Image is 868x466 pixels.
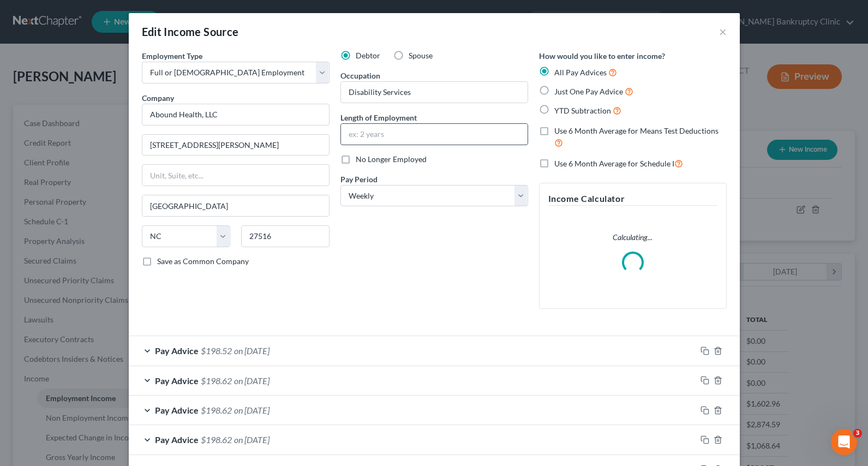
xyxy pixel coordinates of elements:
[554,87,623,96] span: Just One Pay Advice
[853,429,862,438] span: 3
[409,51,433,60] span: Spouse
[356,51,380,60] span: Debtor
[234,434,270,445] span: on [DATE]
[831,429,857,455] iframe: Intercom live chat
[234,345,270,356] span: on [DATE]
[554,68,607,77] span: All Pay Advices
[356,154,427,164] span: No Longer Employed
[201,375,232,386] span: $198.62
[234,375,270,386] span: on [DATE]
[155,405,199,415] span: Pay Advice
[142,93,174,103] span: Company
[548,232,717,243] p: Calculating...
[155,375,199,386] span: Pay Advice
[554,126,719,135] span: Use 6 Month Average for Means Test Deductions
[201,434,232,445] span: $198.62
[554,106,611,115] span: YTD Subtraction
[201,405,232,415] span: $198.62
[554,159,674,168] span: Use 6 Month Average for Schedule I
[340,70,380,81] label: Occupation
[142,195,329,216] input: Enter city...
[201,345,232,356] span: $198.52
[142,51,202,61] span: Employment Type
[548,192,717,206] h5: Income Calculator
[142,135,329,156] input: Enter address...
[142,165,329,186] input: Unit, Suite, etc...
[234,405,270,415] span: on [DATE]
[341,82,528,103] input: --
[539,50,665,62] label: How would you like to enter income?
[340,112,417,123] label: Length of Employment
[719,25,727,38] button: ×
[155,345,199,356] span: Pay Advice
[340,175,378,184] span: Pay Period
[157,256,249,266] span: Save as Common Company
[241,225,330,247] input: Enter zip...
[341,124,528,145] input: ex: 2 years
[155,434,199,445] span: Pay Advice
[142,24,239,39] div: Edit Income Source
[142,104,330,126] input: Search company by name...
